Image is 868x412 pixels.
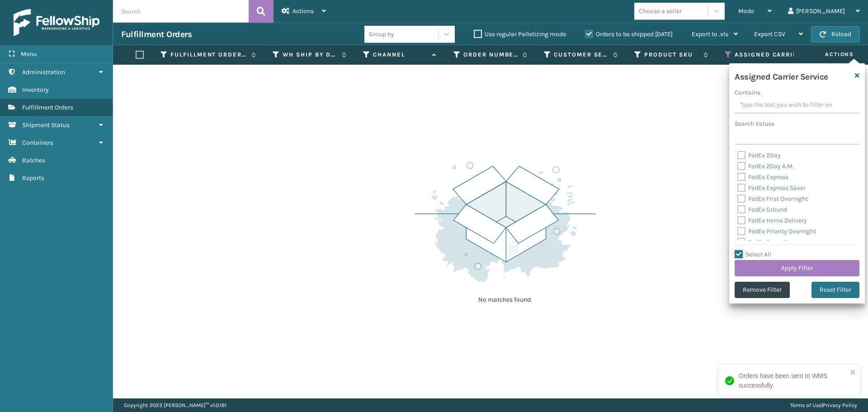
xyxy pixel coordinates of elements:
[474,30,566,38] label: Use regular Palletizing mode
[737,152,781,159] label: FedEx 2Day
[737,238,797,246] label: FedEx SmartPost
[170,51,247,59] label: Fulfillment Order Id
[735,69,828,82] h4: Assigned Carrier Service
[850,369,856,377] button: close
[735,119,774,128] label: Search Values
[369,29,394,39] div: Group by
[283,51,337,59] label: WH Ship By Date
[585,30,673,38] label: Orders to be shipped [DATE]
[737,195,808,203] label: FedEx First Overnight
[22,86,49,94] span: Inventory
[811,282,859,298] button: Reset Filter
[644,51,699,59] label: Product SKU
[21,50,37,58] span: Menu
[735,251,771,258] label: Select All
[22,174,44,182] span: Reports
[292,7,314,15] span: Actions
[639,6,682,16] div: Choose a seller
[735,97,859,114] input: Type the text you wish to filter on
[554,51,609,59] label: Customer Service Order Number
[735,260,859,276] button: Apply Filter
[735,51,856,59] label: Assigned Carrier Service
[22,156,45,164] span: Batches
[754,30,785,38] span: Export CSV
[463,51,518,59] label: Order Number
[14,9,99,36] img: logo
[735,88,760,97] label: Contains
[738,7,754,15] span: Mode
[735,282,790,298] button: Remove Filter
[737,162,794,170] label: FedEx 2Day A.M.
[22,68,65,76] span: Administration
[737,173,788,181] label: FedEx Express
[121,29,192,40] h3: Fulfillment Orders
[737,217,807,224] label: FedEx Home Delivery
[124,398,226,412] p: Copyright 2023 [PERSON_NAME]™ v 1.0.191
[797,47,859,62] span: Actions
[811,26,860,43] button: Reload
[739,371,847,390] div: Orders have been sent to WMS successfully.
[692,30,728,38] span: Export to .xls
[737,206,787,213] label: FedEx Ground
[22,139,53,147] span: Containers
[737,227,816,235] label: FedEx Priority Overnight
[737,184,806,192] label: FedEx Express Saver
[373,51,428,59] label: Channel
[22,104,73,111] span: Fulfillment Orders
[22,121,70,129] span: Shipment Status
